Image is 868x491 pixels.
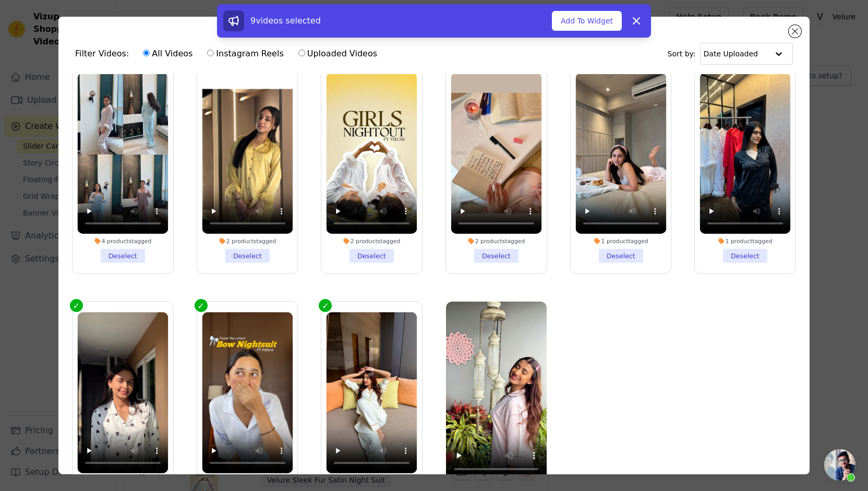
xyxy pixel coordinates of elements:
div: Filter Videos: [75,42,383,66]
div: 2 products tagged [202,237,292,245]
div: 2 products tagged [451,237,541,245]
div: 1 product tagged [700,237,790,245]
div: Sort by: [668,43,793,65]
label: Instagram Reels [207,47,284,61]
div: 4 products tagged [78,237,168,245]
label: All Videos [142,47,193,61]
div: 1 product tagged [575,237,666,245]
button: Add To Widget [552,11,622,31]
label: Uploaded Videos [298,47,378,61]
span: 9 videos selected [250,16,321,26]
a: Open chat [824,449,855,481]
div: 2 products tagged [327,237,417,245]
